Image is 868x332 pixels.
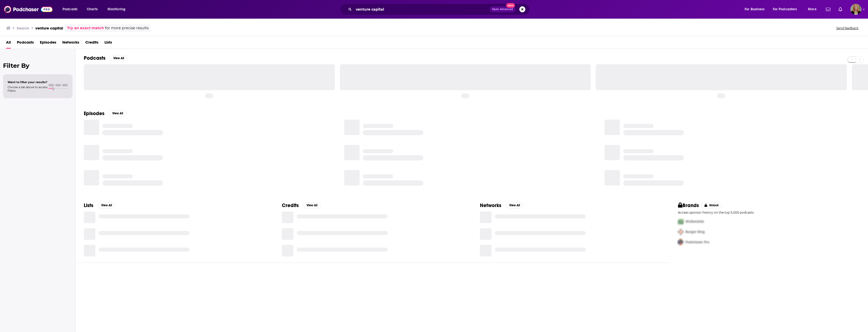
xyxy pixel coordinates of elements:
a: CreditsView All [282,202,321,209]
img: Podchaser - Follow, Share and Rate Podcasts [4,5,52,14]
button: View All [110,55,128,61]
button: View All [108,110,127,116]
button: open menu [804,5,823,13]
span: for more precise results [105,25,149,31]
h3: venture capital [35,26,63,30]
img: User Profile [850,4,861,15]
a: Charts [84,5,101,13]
p: Access sponsor history on the top 5,000 podcasts. [678,211,860,214]
h2: Lists [84,202,93,209]
button: Show profile menu [850,4,861,15]
a: Show notifications dropdown [824,5,832,14]
span: Monitoring [107,6,125,13]
h2: Networks [480,202,501,209]
a: Episodes [40,38,56,49]
span: Choose a tab above to access filters. [8,85,47,92]
span: Podcasts [63,6,77,13]
span: For Podcasters [773,6,797,13]
h2: Filter By [3,62,72,69]
h2: Podcasts [84,55,105,61]
h2: Credits [282,202,299,209]
span: More [808,6,817,13]
a: Lists [104,38,112,49]
a: Podcasts [17,38,34,49]
h2: Brands [678,202,699,209]
input: Search podcasts, credits, & more... [354,5,490,13]
h3: Search [17,26,29,30]
a: Try an exact match [67,25,104,31]
button: View All [505,202,524,208]
span: Charts [87,6,98,13]
span: Open Advanced [492,8,513,11]
img: Third Pro Logo [676,237,686,247]
span: McDonalds [686,219,704,224]
a: Networks [62,38,79,49]
span: Podchaser Pro [686,240,709,244]
a: EpisodesView All [84,110,127,117]
button: open menu [59,5,84,13]
button: open menu [741,5,771,13]
a: PodcastsView All [84,55,128,61]
a: ListsView All [84,202,116,209]
a: Show notifications dropdown [836,5,844,14]
button: View All [97,202,116,208]
span: For Business [745,6,765,13]
img: Second Pro Logo [676,227,686,237]
button: Open AdvancedNew [490,6,515,12]
button: Send feedback [835,26,860,30]
a: Credits [85,38,98,49]
button: Unlock [701,202,722,208]
img: First Pro Logo [676,216,686,227]
div: Search podcasts, credits, & more... [345,4,534,15]
span: Want to filter your results? [8,80,47,84]
a: All [6,38,11,49]
h2: Episodes [84,110,104,117]
span: Burger King [686,230,705,234]
span: Logged in as emckenzie [850,4,861,15]
span: New [506,3,515,8]
button: open menu [104,5,132,13]
button: open menu [770,5,804,13]
button: View All [303,202,321,208]
a: NetworksView All [480,202,524,209]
